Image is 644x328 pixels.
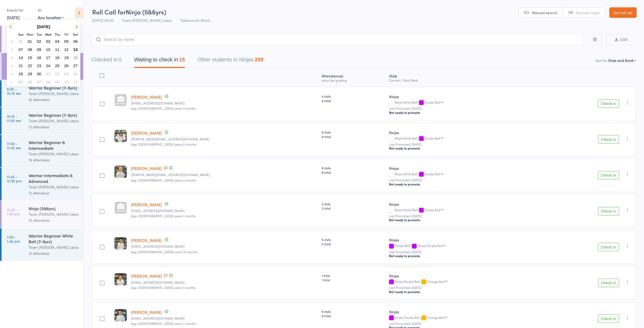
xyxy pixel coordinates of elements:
strong: [DATE] [37,24,50,29]
small: strands.flotsam.1t@icloud.com [131,209,317,213]
div: Ninjas [389,202,542,207]
span: 5 style [322,237,385,242]
div: Team [PERSON_NAME] Lakes [29,151,79,157]
span: 8 style [322,130,385,134]
span: Age: [DEMOGRAPHIC_DATA] years 1 months [131,214,196,218]
button: 30 [35,70,43,77]
span: 04 [73,72,78,76]
span: Age: [DEMOGRAPHIC_DATA] years 2 months [131,178,196,182]
div: Ninjas [389,273,542,278]
span: 11 [55,47,60,52]
span: 31 [19,39,23,44]
button: 19 [62,54,71,61]
span: 8 total [322,134,385,139]
button: 08 [44,78,52,86]
div: Not ready to promote [389,290,542,294]
span: 5 total [322,242,385,246]
div: Any location [38,14,64,20]
span: 10 [46,47,50,52]
div: Stripe Purple Belt [417,244,443,247]
span: Taekwondo Room [180,18,210,23]
span: Team [PERSON_NAME] Lakes [122,18,172,23]
a: [PERSON_NAME] [131,273,162,279]
button: Check in [598,135,619,144]
button: 08 [26,46,34,53]
button: 11 [71,78,80,86]
button: 07 [17,46,25,53]
em: 37 [10,47,13,52]
small: mariagaidatzis14@gmail.com [131,281,317,284]
span: 14 [19,55,23,60]
span: 09 [37,47,41,52]
div: Style [387,71,544,84]
span: 10 [64,80,69,84]
time: 1:00 - 1:45 pm [7,235,20,243]
div: Ninjas [389,94,542,99]
span: 28 [19,72,23,76]
div: Purple Belt [389,244,542,248]
div: 15 [179,57,185,62]
button: 02 [53,70,61,77]
span: 20 [73,55,78,60]
span: Ninja (5&6yrs) [126,7,166,16]
button: 01 [44,70,52,77]
div: Ninjas [389,309,542,314]
div: Purple Belt [425,136,441,140]
small: Saturday [73,32,78,36]
div: since last grading [322,78,385,82]
small: Thursday [55,32,60,36]
small: Last Promoted: [DATE] [389,286,542,289]
div: Ninja White Belt [389,136,542,141]
div: Orange Belt [427,280,445,283]
time: 10:15 - 11:00 am [7,114,21,123]
button: 05 [17,78,25,86]
div: Ninja (5&6yrs) [29,205,79,211]
button: 11 [53,46,61,53]
button: 01 [26,38,34,45]
em: 40 [10,72,13,76]
div: 18 attendees [29,97,79,103]
a: 11:45 -12:30 pmWarrior Intermediate & AdvancedTeam [PERSON_NAME] Lakes13 attendees [2,168,83,200]
span: 01 [28,39,32,44]
div: Ninjas [389,130,542,135]
span: 06 [73,39,78,44]
span: Scanner input [576,10,600,15]
div: Ninjas [389,237,542,242]
span: 2 style [322,202,385,206]
small: jstrotten@gmail.com [131,101,317,105]
span: 03 [46,39,50,44]
button: 12 [62,46,71,53]
button: Checked in0 [91,54,122,68]
span: 13 [73,47,78,52]
a: 1:00 -1:45 pmWarrior Beginner White Belt (7-9yrs)Team [PERSON_NAME] Lakes13 attendees [2,228,83,261]
span: Manual search [532,10,557,15]
span: 18 [55,55,60,60]
a: 9:00 -9:30 amNinja (5&6yrs)Team [PERSON_NAME] Lakes15 attendees [2,53,83,80]
a: Exit roll call [609,7,637,18]
span: 08 [46,80,50,84]
div: 13 attendees [29,250,79,256]
a: 12:30 -1:00 pmNinja (5&6yrs)Team [PERSON_NAME] Lakes15 attendees [2,201,83,228]
img: image1756509810.png [114,130,127,142]
span: 08 [28,47,32,52]
div: Events for [7,6,33,14]
button: 10 [62,78,71,86]
div: 15 attendees [29,217,79,223]
div: Purple Belt [425,208,441,211]
button: 14 [17,54,25,61]
img: image1746831454.png [114,309,127,321]
div: Team [PERSON_NAME] Lakes [29,211,79,217]
button: 07 [35,78,43,86]
span: 8 style [322,166,385,170]
span: Age: [DEMOGRAPHIC_DATA] years 0 months [131,142,196,146]
div: Warrior Intermediate & Advanced [29,172,79,184]
time: 12:30 - 1:00 pm [7,208,20,216]
div: Warrior Beginner (7-9yrs) [29,112,79,118]
button: 04 [53,38,61,45]
span: 30 [37,72,41,76]
small: Friday [65,32,68,36]
input: Search by name [91,34,584,46]
em: 36 [10,39,13,44]
a: [PERSON_NAME] [131,94,162,100]
a: [PERSON_NAME] [131,166,162,171]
